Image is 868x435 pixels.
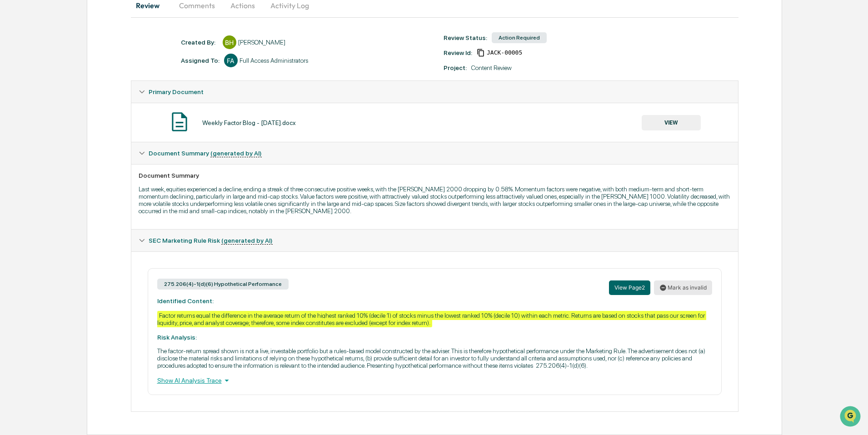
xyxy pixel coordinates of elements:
span: Preclearance [18,115,59,124]
div: Action Required [492,32,547,43]
p: Last week, equities experienced a decline, ending a streak of three consecutive positive weeks, w... [139,185,731,215]
button: Start new chat [155,72,165,83]
u: (generated by AI) [221,237,273,245]
div: Factor returns equal the difference in the average return of the highest ranked 10% (decile 1) of... [157,311,706,327]
div: 🔎 [9,133,16,140]
div: We're available if you need us! [31,79,115,86]
a: 🗄️Attestations [62,111,116,127]
button: View Page2 [609,280,650,295]
span: SEC Marketing Rule Risk [149,237,273,244]
p: How can we help? [9,19,165,34]
button: Mark as invalid [654,280,712,295]
img: 1746055101610-c473b297-6a78-478c-a979-82029cc54cd1 [9,70,25,86]
div: Content Review [471,64,512,71]
span: Primary Document [149,88,204,95]
a: Powered byPylon [64,154,110,161]
span: Data Lookup [18,132,57,141]
span: Attestations [75,115,113,124]
div: Weekly Factor Blog - [DATE].docx [202,119,296,126]
div: Document Summary (generated by AI) [131,164,738,229]
span: Pylon [90,154,110,161]
div: Assigned To: [181,57,219,64]
div: 🖐️ [9,115,16,123]
div: Created By: ‎ ‎ [181,39,218,46]
u: (generated by AI) [210,150,262,157]
div: FA [224,54,238,67]
div: 275.206(4)-1(d)(6) Hypothetical Performance [157,279,289,290]
div: Start new chat [31,70,149,79]
div: BH [223,35,236,49]
div: Document Summary (generated by AI) [131,142,738,164]
iframe: Open customer support [839,405,863,430]
div: Project: [444,64,467,71]
div: 🗄️ [66,115,73,123]
div: Show AI Analysis Trace [157,375,712,385]
div: SEC Marketing Rule Risk (generated by AI) [131,230,738,251]
strong: Risk Analysis: [157,334,197,341]
div: Primary Document [131,81,738,103]
div: Review Id: [444,49,472,56]
div: [PERSON_NAME] [238,39,285,46]
a: 🖐️Preclearance [5,111,62,127]
p: The factor-return spread shown is not a live, investable portfolio but a rules-based model constr... [157,347,712,369]
div: Document Summary [139,172,731,179]
div: Primary Document [131,103,738,142]
strong: Identified Content: [157,297,214,305]
div: Review Status: [444,34,487,41]
button: VIEW [642,115,701,130]
a: 🔎Data Lookup [5,128,61,145]
span: Document Summary [149,150,262,157]
span: d7b90068-65f7-4c51-852c-08aac0e9e1fb [487,49,522,56]
div: Document Summary (generated by AI) [131,251,738,411]
div: Full Access Administrators [239,57,308,64]
img: Document Icon [168,110,191,133]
